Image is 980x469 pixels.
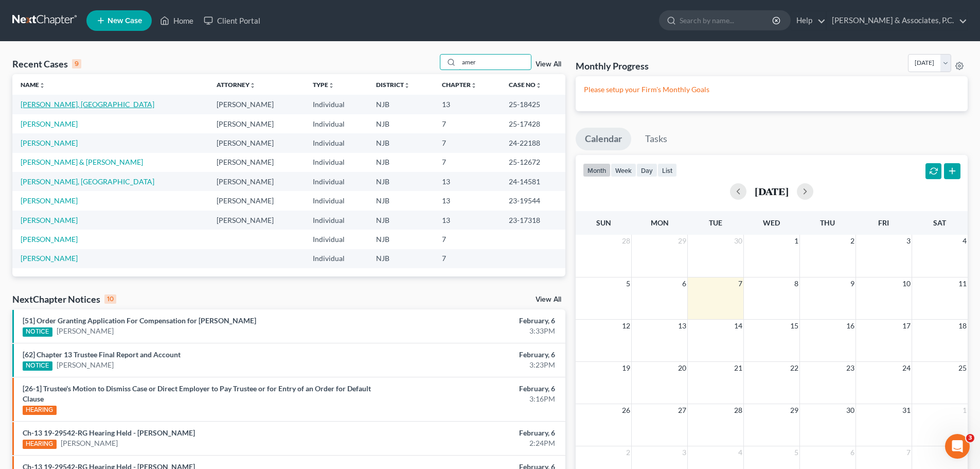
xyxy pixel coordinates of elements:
[12,58,81,70] div: Recent Cases
[625,277,631,290] span: 5
[793,446,799,459] span: 5
[368,114,434,133] td: NJB
[72,59,81,68] div: 9
[368,153,434,172] td: NJB
[305,133,368,152] td: Individual
[305,172,368,191] td: Individual
[108,17,142,25] span: New Case
[21,216,78,224] a: [PERSON_NAME]
[384,316,555,326] div: February, 6
[966,434,974,442] span: 3
[21,254,78,263] a: [PERSON_NAME]
[376,81,410,89] a: Districtunfold_more
[384,350,555,360] div: February, 6
[21,177,154,186] a: [PERSON_NAME], [GEOGRAPHIC_DATA]
[501,191,565,210] td: 23-19544
[681,277,687,290] span: 6
[677,235,687,247] span: 29
[584,84,959,95] p: Please setup your Firm's Monthly Goals
[733,362,743,374] span: 21
[755,186,789,197] h2: [DATE]
[501,133,565,152] td: 24-22188
[57,360,114,370] a: [PERSON_NAME]
[23,350,181,359] a: [62] Chapter 13 Trustee Final Report and Account
[957,277,968,290] span: 11
[305,249,368,268] td: Individual
[434,133,501,152] td: 7
[305,95,368,114] td: Individual
[677,404,687,416] span: 27
[957,320,968,332] span: 18
[681,446,687,459] span: 3
[901,404,912,416] span: 31
[23,327,52,337] div: NOTICE
[155,11,199,30] a: Home
[208,133,305,152] td: [PERSON_NAME]
[384,394,555,404] div: 3:16PM
[961,235,968,247] span: 4
[621,362,631,374] span: 19
[459,55,531,70] input: Search by name...
[57,326,114,336] a: [PERSON_NAME]
[901,277,912,290] span: 10
[536,82,542,89] i: unfold_more
[933,218,946,227] span: Sat
[501,172,565,191] td: 24-14581
[368,172,434,191] td: NJB
[849,235,856,247] span: 2
[636,128,676,150] a: Tasks
[733,404,743,416] span: 28
[789,404,799,416] span: 29
[957,362,968,374] span: 25
[39,82,45,89] i: unfold_more
[651,218,669,227] span: Mon
[905,446,912,459] span: 7
[368,95,434,114] td: NJB
[793,235,799,247] span: 1
[905,235,912,247] span: 3
[501,114,565,133] td: 25-17428
[384,360,555,370] div: 3:23PM
[536,61,561,68] a: View All
[596,218,611,227] span: Sun
[583,163,611,177] button: month
[677,362,687,374] span: 20
[849,277,856,290] span: 9
[820,218,835,227] span: Thu
[657,163,677,177] button: list
[791,11,826,30] a: Help
[434,95,501,114] td: 13
[199,11,265,30] a: Client Portal
[576,128,631,150] a: Calendar
[328,82,334,89] i: unfold_more
[945,434,970,459] iframe: Intercom live chat
[384,438,555,448] div: 2:24PM
[961,404,968,416] span: 1
[208,153,305,172] td: [PERSON_NAME]
[368,133,434,152] td: NJB
[23,384,371,403] a: [26-1] Trustee's Motion to Dismiss Case or Direct Employer to Pay Trustee or for Entry of an Orde...
[21,119,78,128] a: [PERSON_NAME]
[827,11,967,30] a: [PERSON_NAME] & Associates, P.C.
[21,138,78,147] a: [PERSON_NAME]
[23,361,52,371] div: NOTICE
[789,362,799,374] span: 22
[621,404,631,416] span: 26
[849,446,856,459] span: 6
[305,191,368,210] td: Individual
[680,11,774,30] input: Search by name...
[434,191,501,210] td: 13
[23,428,195,437] a: Ch-13 19-29542-RG Hearing Held - [PERSON_NAME]
[878,218,889,227] span: Fri
[845,320,856,332] span: 16
[305,153,368,172] td: Individual
[434,153,501,172] td: 7
[625,446,631,459] span: 2
[104,294,116,304] div: 10
[737,446,743,459] span: 4
[901,320,912,332] span: 17
[250,82,256,89] i: unfold_more
[737,277,743,290] span: 7
[434,230,501,249] td: 7
[621,235,631,247] span: 28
